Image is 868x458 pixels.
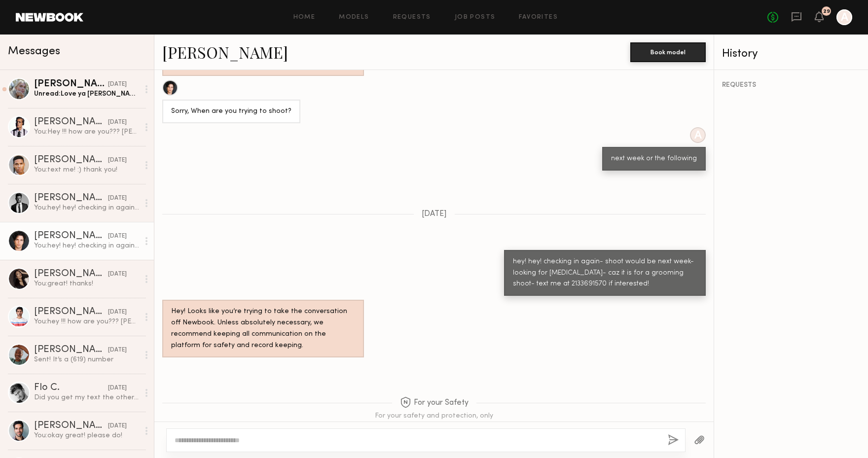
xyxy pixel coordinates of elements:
a: A [836,9,852,25]
a: Book model [630,47,706,56]
a: Home [293,14,316,21]
div: [PERSON_NAME] [34,421,108,431]
div: For your safety and protection, only communicate and pay directly within Newbook [355,412,513,429]
div: next week or the following [611,153,697,165]
div: hey! hey! checking in again- shoot would be next week- looking for [MEDICAL_DATA]- caz it is for ... [513,256,697,290]
div: Did you get my text the other day? [34,393,139,402]
span: For your Safety [400,397,469,409]
div: [PERSON_NAME] [34,345,108,355]
div: [PERSON_NAME] [34,307,108,317]
div: 29 [823,9,830,14]
a: Favorites [519,14,558,21]
div: You: text me! :) thank you! [34,165,139,175]
div: [DATE] [108,80,127,89]
div: Unread: Love ya [PERSON_NAME]!!!!!!! [34,89,139,99]
div: Flo C. [34,383,108,393]
div: [PERSON_NAME] [34,79,108,89]
a: Models [339,14,369,21]
span: [DATE] [422,210,447,218]
div: Sorry, When are you trying to shoot? [171,106,291,117]
div: [DATE] [108,384,127,393]
div: [DATE] [108,194,127,203]
div: You: hey !!! how are you??? [PERSON_NAME] here- looking for a guys and girls with [MEDICAL_DATA](... [34,317,139,326]
span: Messages [8,46,60,57]
div: [DATE] [108,118,127,127]
div: You: okay great! please do! [34,431,139,440]
div: [DATE] [108,232,127,241]
div: You: great! thanks! [34,279,139,288]
div: Hey! Looks like you’re trying to take the conversation off Newbook. Unless absolutely necessary, ... [171,306,355,352]
a: Requests [393,14,431,21]
div: [DATE] [108,156,127,165]
div: You: Hey !!! how are you??? [PERSON_NAME] here- looking for a guy for a skincare shoot. text me a... [34,127,139,137]
div: Sent! It’s a (619) number [34,355,139,364]
div: [PERSON_NAME] [34,269,108,279]
div: History [722,48,860,60]
div: You: hey! hey! checking in again- shoot would be next week- looking for [MEDICAL_DATA]- caz it is... [34,241,139,250]
div: [PERSON_NAME] [34,155,108,165]
a: [PERSON_NAME] [162,41,288,63]
div: REQUESTS [722,82,860,89]
div: [PERSON_NAME] [34,193,108,203]
div: [DATE] [108,346,127,355]
div: [DATE] [108,422,127,431]
div: [DATE] [108,270,127,279]
div: [DATE] [108,308,127,317]
div: [PERSON_NAME] [34,231,108,241]
button: Book model [630,42,706,62]
div: You: hey! hey! checking in again- shoot would be next week- looking for [MEDICAL_DATA]- caz it is... [34,203,139,212]
div: [PERSON_NAME] [34,117,108,127]
a: Job Posts [455,14,496,21]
